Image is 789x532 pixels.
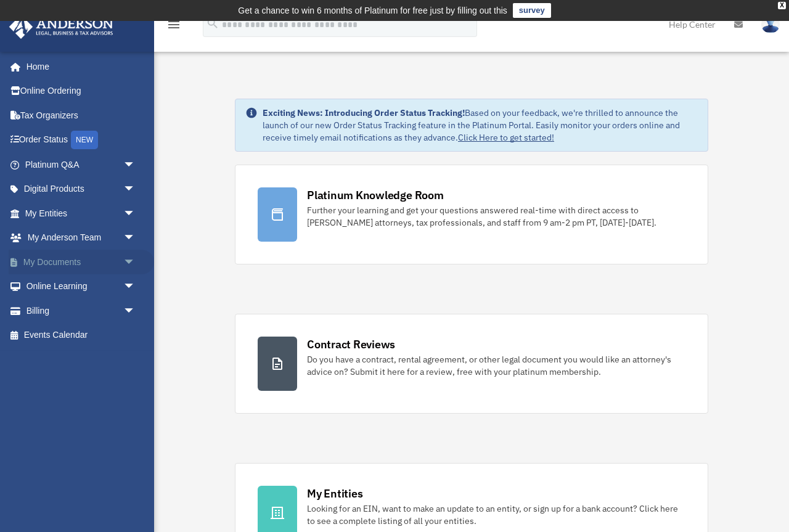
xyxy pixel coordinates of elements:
[9,323,154,348] a: Events Calendar
[9,54,148,79] a: Home
[761,15,780,33] img: User Pic
[263,107,465,118] strong: Exciting News: Introducing Order Status Tracking!
[235,165,708,264] a: Platinum Knowledge Room Further your learning and get your questions answered real-time with dire...
[123,250,148,275] span: arrow_drop_down
[9,226,154,250] a: My Anderson Teamarrow_drop_down
[9,177,154,202] a: Digital Productsarrow_drop_down
[123,226,148,251] span: arrow_drop_down
[9,250,154,274] a: My Documentsarrow_drop_down
[9,103,154,128] a: Tax Organizers
[307,204,685,229] div: Further your learning and get your questions answered real-time with direct access to [PERSON_NAM...
[123,201,148,226] span: arrow_drop_down
[513,3,551,18] a: survey
[9,274,154,299] a: Online Learningarrow_drop_down
[206,17,219,30] i: search
[9,298,154,323] a: Billingarrow_drop_down
[123,274,148,300] span: arrow_drop_down
[123,298,148,324] span: arrow_drop_down
[235,314,708,414] a: Contract Reviews Do you have a contract, rental agreement, or other legal document you would like...
[307,353,685,378] div: Do you have a contract, rental agreement, or other legal document you would like an attorney's ad...
[123,152,148,178] span: arrow_drop_down
[458,132,554,143] a: Click Here to get started!
[307,337,395,352] div: Contract Reviews
[123,177,148,202] span: arrow_drop_down
[238,3,507,18] div: Get a chance to win 6 months of Platinum for free just by filling out this
[166,22,181,32] a: menu
[778,2,786,9] div: close
[307,486,362,501] div: My Entities
[9,79,154,104] a: Online Ordering
[307,502,685,527] div: Looking for an EIN, want to make an update to an entity, or sign up for a bank account? Click her...
[9,201,154,226] a: My Entitiesarrow_drop_down
[263,107,698,144] div: Based on your feedback, we're thrilled to announce the launch of our new Order Status Tracking fe...
[6,15,117,39] img: Anderson Advisors Platinum Portal
[71,131,98,149] div: NEW
[166,17,181,32] i: menu
[307,187,444,203] div: Platinum Knowledge Room
[9,128,154,153] a: Order StatusNEW
[9,152,154,177] a: Platinum Q&Aarrow_drop_down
